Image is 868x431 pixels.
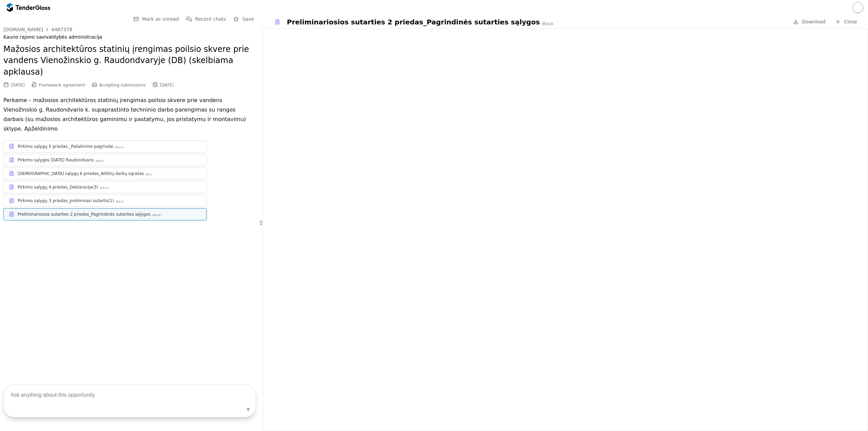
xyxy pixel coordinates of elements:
a: Close [831,18,861,26]
div: .docx [540,21,553,27]
div: Pirkimo sąlygų 3 priedas_preliminari sutartis(1) [18,198,114,203]
button: Recent chats [184,15,228,23]
div: Preliminariosios sutarties 2 priedas_Pagrindinės sutarties sąlygos [18,212,151,217]
span: Download [802,19,826,24]
a: Download [791,18,828,26]
div: Kauno rajono savivaldybės administracija [3,34,256,40]
a: Preliminariosios sutarties 2 priedas_Pagrindinės sutarties sąlygos.docx [3,208,207,220]
a: [DEMOGRAPHIC_DATA] sąlygų 6 priedas_Atliktų darbų sąrašas.doc [3,168,207,180]
div: .docx [114,145,124,150]
span: Framework agreement [39,83,85,87]
div: .docx [94,159,104,163]
div: Preliminariosios sutarties 2 priedas_Pagrindinės sutarties sąlygos [287,17,540,27]
p: Perkame – mažosios architektūros statinių įrengimas poilsio skvere prie vandens Vienožinskio g. R... [3,96,256,134]
div: .docx [99,186,109,190]
a: Pirkimo sąlygų 5 priedas _Pašalinimo pagrindai.docx [3,140,207,153]
button: Save [232,15,256,23]
a: Pirkimo sąlygų 3 priedas_preliminari sutartis(1).docx [3,195,207,207]
div: [DATE] [11,83,25,87]
button: Mark as unread [131,15,181,23]
div: [DEMOGRAPHIC_DATA] sąlygų 6 priedas_Atliktų darbų sąrašas [18,171,144,176]
div: .doc [144,172,152,177]
div: 4487378 [51,27,72,32]
div: .docx [115,199,124,204]
span: Accepting submissions [99,83,146,87]
a: Pirkimo sąlygų 4 priedas_Deklaracija(3).docx [3,181,207,193]
a: Pirkimo sąlygos [DATE] Raudondvaris.docx [3,154,207,166]
h2: Mažosios architektūros statinių įrengimas poilsio skvere prie vandens Vienožinskio g. Raudondvary... [3,44,256,78]
div: .docx [151,213,161,217]
div: Pirkimo sąlygos [DATE] Raudondvaris [18,157,94,163]
div: Pirkimo sąlygų 4 priedas_Deklaracija(3) [18,184,98,190]
div: [DOMAIN_NAME] [3,27,43,32]
span: Mark as unread [142,16,179,22]
div: Pirkimo sąlygų 5 priedas _Pašalinimo pagrindai [18,144,113,149]
span: Save [242,16,254,22]
span: Recent chats [195,16,226,22]
div: [DATE] [160,83,174,87]
span: Close [844,19,857,24]
a: [DOMAIN_NAME]4487378 [3,27,72,32]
